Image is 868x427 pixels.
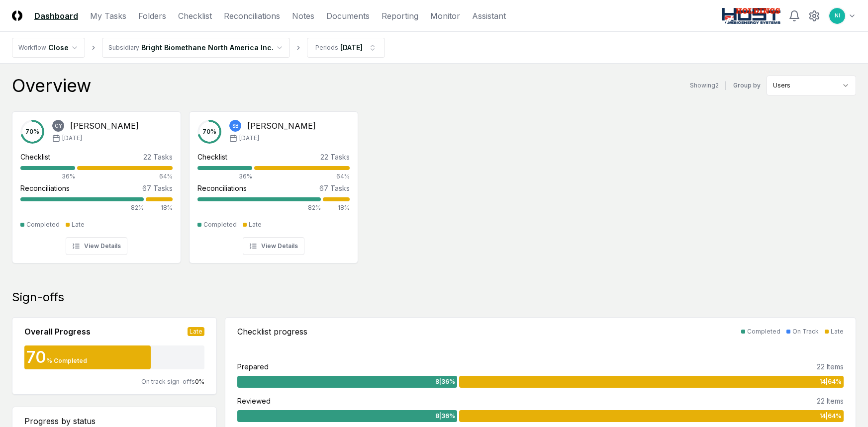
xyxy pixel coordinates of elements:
[72,220,85,229] div: Late
[307,38,385,58] button: Periods[DATE]
[143,152,173,162] div: 22 Tasks
[12,289,856,305] div: Sign-offs
[382,10,418,22] a: Reporting
[146,203,173,212] div: 18%
[319,183,350,193] div: 67 Tasks
[472,10,506,22] a: Assistant
[320,152,350,162] div: 22 Tasks
[232,122,238,130] span: SB
[197,172,252,181] div: 36%
[66,237,127,255] button: View Details
[435,412,455,421] span: 8 | 36 %
[292,10,314,22] a: Notes
[77,172,173,181] div: 64%
[243,237,304,255] button: View Details
[18,43,46,52] div: Workflow
[24,415,204,427] div: Progress by status
[189,103,358,263] a: 70%SB[PERSON_NAME][DATE]Checklist22 Tasks36%64%Reconciliations67 Tasks82%18%CompletedLateView Det...
[20,152,50,162] div: Checklist
[178,10,212,22] a: Checklist
[725,81,727,91] div: |
[237,396,271,406] div: Reviewed
[831,327,844,336] div: Late
[819,377,842,386] span: 14 | 64 %
[326,10,370,22] a: Documents
[46,356,87,365] div: % Completed
[26,220,60,229] div: Completed
[203,220,237,229] div: Completed
[722,8,781,24] img: Host NA Holdings logo
[340,42,363,53] div: [DATE]
[247,120,316,132] div: [PERSON_NAME]
[70,120,139,132] div: [PERSON_NAME]
[819,412,842,421] span: 14 | 64 %
[835,12,840,19] span: NI
[224,10,280,22] a: Reconciliations
[254,172,350,181] div: 64%
[62,134,82,143] span: [DATE]
[12,76,91,95] div: Overview
[188,327,204,336] div: Late
[12,103,181,263] a: 70%CY[PERSON_NAME][DATE]Checklist22 Tasks36%64%Reconciliations67 Tasks82%18%CompletedLateView Det...
[34,10,78,22] a: Dashboard
[237,326,307,338] div: Checklist progress
[690,81,719,90] div: Showing 2
[197,183,247,193] div: Reconciliations
[747,327,780,336] div: Completed
[817,361,844,372] div: 22 Items
[24,349,46,365] div: 70
[195,378,204,385] span: 0 %
[315,43,338,52] div: Periods
[237,361,269,372] div: Prepared
[138,10,166,22] a: Folders
[142,183,173,193] div: 67 Tasks
[20,203,144,212] div: 82%
[249,220,262,229] div: Late
[20,172,75,181] div: 36%
[733,83,761,88] label: Group by
[197,203,321,212] div: 82%
[435,377,455,386] span: 8 | 36 %
[12,38,385,58] nav: breadcrumb
[55,122,62,130] span: CY
[817,396,844,406] div: 22 Items
[108,43,139,52] div: Subsidiary
[90,10,126,22] a: My Tasks
[24,326,91,338] div: Overall Progress
[20,183,70,193] div: Reconciliations
[141,378,195,385] span: On track sign-offs
[239,134,259,143] span: [DATE]
[430,10,460,22] a: Monitor
[792,327,819,336] div: On Track
[828,7,846,25] button: NI
[323,203,350,212] div: 18%
[12,10,22,21] img: Logo
[197,152,227,162] div: Checklist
